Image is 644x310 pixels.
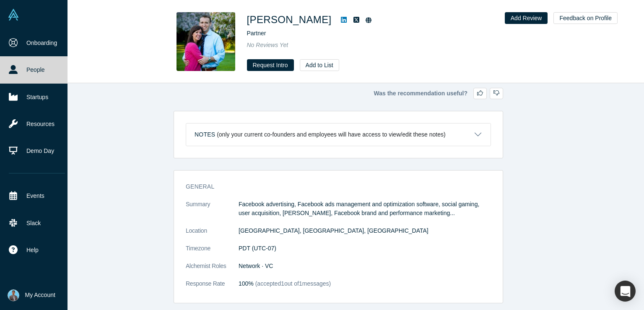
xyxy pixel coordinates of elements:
[239,280,254,287] span: 100%
[8,289,19,301] img: Akshay Panse's Account
[239,244,491,253] dd: PDT (UTC-07)
[186,226,239,244] dt: Location
[186,262,239,279] dt: Alchemist Roles
[8,9,19,21] img: Alchemist Vault Logo
[254,280,331,287] span: (accepted 1 out of 1 messages)
[186,200,239,226] dt: Summary
[239,262,491,271] dd: Network · VC
[25,291,55,299] span: My Account
[195,130,215,139] h3: Notes
[247,42,288,48] span: No Reviews Yet
[186,279,239,297] dt: Response Rate
[217,131,446,138] p: (only your current co-founders and employees will have access to view/edit these notes)
[300,59,339,71] button: Add to List
[247,59,294,71] button: Request Intro
[505,12,548,24] button: Add Review
[553,12,618,24] button: Feedback on Profile
[186,123,491,146] button: Notes (only your current co-founders and employees will have access to view/edit these notes)
[247,30,266,37] span: Partner
[247,12,332,27] h1: [PERSON_NAME]
[186,244,239,262] dt: Timezone
[239,226,491,235] dd: [GEOGRAPHIC_DATA], [GEOGRAPHIC_DATA], [GEOGRAPHIC_DATA]
[186,182,479,191] h3: General
[239,200,491,218] p: Facebook advertising, Facebook ads management and optimization software, social gaming, user acqu...
[174,88,503,99] div: Was the recommendation useful?
[8,289,55,301] button: My Account
[26,246,39,255] span: Help
[177,12,235,71] img: Randall Lloyd's Profile Image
